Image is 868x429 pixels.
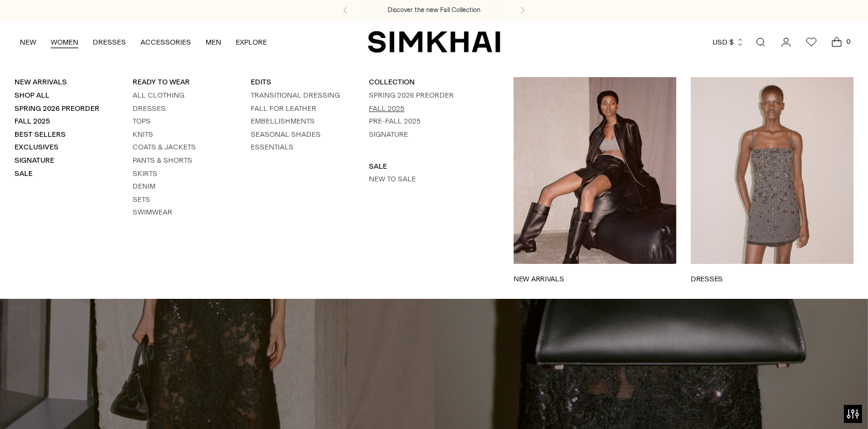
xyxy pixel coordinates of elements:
a: Go to the account page [774,30,798,54]
button: USD $ [712,29,744,55]
a: MEN [206,29,221,55]
a: Open search modal [749,30,773,54]
a: SIMKHAI [368,30,500,54]
span: 0 [843,36,854,47]
a: NEW [20,29,36,55]
a: WOMEN [51,29,78,55]
a: ACCESSORIES [140,29,191,55]
a: EXPLORE [236,29,267,55]
a: Discover the new Fall Collection [388,5,480,15]
a: Open cart modal [825,30,849,54]
a: DRESSES [93,29,126,55]
a: Wishlist [799,30,823,54]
